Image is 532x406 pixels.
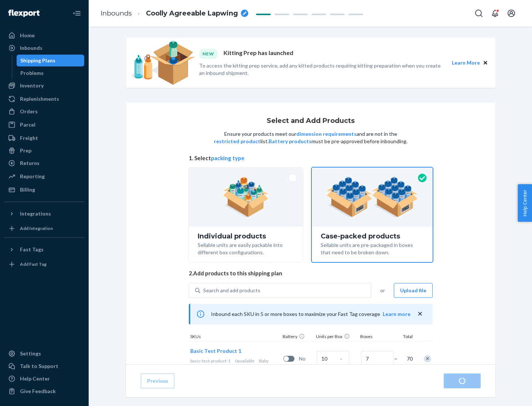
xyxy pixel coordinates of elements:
[4,93,84,105] a: Replenishments
[396,333,414,341] div: Total
[380,287,385,294] span: or
[198,240,294,256] div: Sellable units are easily packable into different box configurations.
[146,9,238,18] span: Coolly Agreeable Lapwing
[4,42,84,54] a: Inbounds
[4,223,84,234] a: Add Integration
[4,184,84,196] a: Billing
[100,9,132,17] a: Inbounds
[405,355,413,362] span: 70
[4,171,84,182] a: Reporting
[504,6,519,21] button: Open account menu
[267,117,355,125] h1: Select and Add Products
[20,82,44,89] div: Inventory
[190,358,280,370] div: Baby products
[4,132,84,144] a: Freight
[20,246,44,253] div: Fast Tags
[141,374,174,388] button: Previous
[213,130,408,145] p: Ensure your products meet our and are not in the list. must be pre-approved before inbounding.
[20,32,35,39] div: Home
[394,283,433,298] button: Upload file
[20,375,50,382] div: Help Center
[20,261,47,267] div: Add Fast Tag
[4,385,84,397] button: Give Feedback
[359,333,396,341] div: Boxes
[20,147,31,154] div: Prep
[95,3,254,24] ol: breadcrumbs
[4,30,84,41] a: Home
[20,69,44,77] div: Problems
[189,304,433,324] div: Inbound each SKU in 5 or more boxes to maximize your Fast Tag coverage
[321,233,424,240] div: Case-packed products
[20,210,51,217] div: Integrations
[235,358,255,364] span: 0 available
[8,10,40,17] img: Flexport logo
[424,355,431,362] div: Remove Item
[199,62,445,77] p: To access the kitting prep service, add any kitted products requiring kitting preparation when yo...
[20,57,55,64] div: Shipping Plans
[214,138,260,145] button: restricted product
[518,184,532,222] button: Help Center
[488,6,502,21] button: Open notifications
[4,80,84,92] a: Inventory
[20,108,38,115] div: Orders
[190,358,231,364] span: basic-test-product-1
[4,348,84,359] a: Settings
[321,240,424,256] div: Sellable units are pre-packaged in boxes that need to be broken down.
[383,310,410,318] button: Learn more
[481,59,490,67] button: Close
[198,233,294,240] div: Individual products
[296,130,357,138] button: dimension requirements
[199,49,218,59] div: NEW
[20,362,58,370] div: Talk to Support
[269,138,311,145] button: Battery products
[203,287,260,294] div: Search and add products
[4,119,84,131] a: Parcel
[4,157,84,169] a: Returns
[224,49,293,59] p: Kitting Prep has launched
[190,348,241,354] span: Basic Test Product 1
[394,355,402,362] span: =
[4,360,84,372] a: Talk to Support
[69,6,84,21] button: Close Navigation
[4,145,84,156] a: Prep
[4,373,84,385] a: Help Center
[20,225,53,231] div: Add Integration
[20,134,38,142] div: Freight
[189,154,433,162] span: 1. Select
[4,244,84,255] button: Fast Tags
[20,95,59,103] div: Replenishments
[20,121,35,128] div: Parcel
[4,208,84,220] button: Integrations
[223,177,269,217] img: individual-pack.facf35554cb0f1810c75b2bd6df2d64e.png
[20,186,35,193] div: Billing
[20,159,40,167] div: Returns
[452,59,480,67] button: Learn More
[317,351,349,366] input: Case Quantity
[4,258,84,270] a: Add Fast Tag
[211,154,245,162] button: packing type
[20,350,41,357] div: Settings
[20,173,45,180] div: Reporting
[17,67,85,79] a: Problems
[416,310,424,318] button: close
[190,347,241,355] button: Basic Test Product 1
[17,55,85,66] a: Shipping Plans
[281,333,314,341] div: Battery
[20,44,42,52] div: Inbounds
[4,106,84,117] a: Orders
[20,388,56,395] div: Give Feedback
[361,351,393,366] input: Number of boxes
[314,333,359,341] div: Units per Box
[189,333,281,341] div: SKUs
[471,6,486,21] button: Open Search Box
[326,177,418,217] img: case-pack.59cecea509d18c883b923b81aeac6d0b.png
[189,269,433,277] span: 2. Add products to this shipping plan
[299,355,314,362] span: No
